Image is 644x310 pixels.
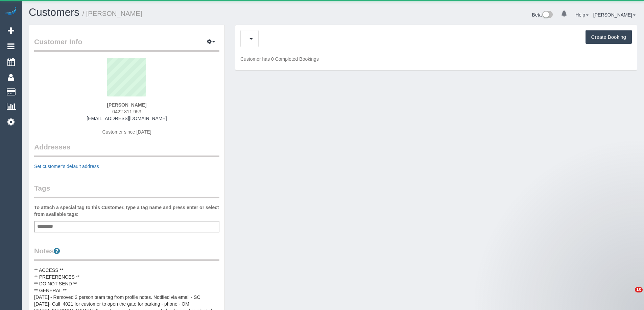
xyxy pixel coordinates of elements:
[82,10,142,17] small: / [PERSON_NAME]
[593,12,636,18] a: [PERSON_NAME]
[4,7,18,16] img: Automaid Logo
[87,116,167,121] a: [EMAIL_ADDRESS][DOMAIN_NAME]
[240,56,632,62] p: Customer has 0 Completed Bookings
[102,129,151,135] span: Customer since [DATE]
[34,37,219,52] legend: Customer Info
[575,12,589,18] a: Help
[621,287,637,303] iframe: Intercom live chat
[34,183,219,198] legend: Tags
[586,30,632,44] button: Create Booking
[34,164,99,169] a: Set customer's default address
[34,204,219,218] label: To attach a special tag to this Customer, type a tag name and press enter or select from availabl...
[107,102,146,108] strong: [PERSON_NAME]
[532,12,553,18] a: Beta
[542,11,553,20] img: New interface
[635,287,643,292] span: 10
[112,109,141,114] span: 0422 811 953
[34,246,219,261] legend: Notes
[29,6,79,18] a: Customers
